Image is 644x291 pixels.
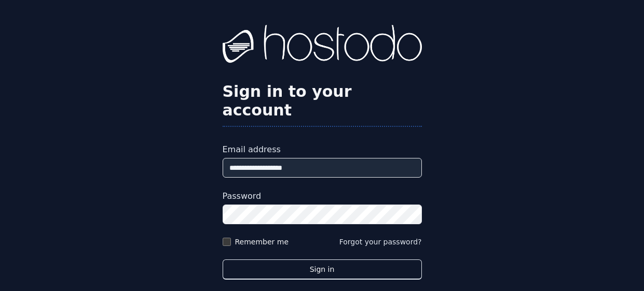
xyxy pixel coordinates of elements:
[339,237,422,247] button: Forgot your password?
[223,259,422,280] button: Sign in
[223,25,422,66] img: Hostodo
[235,237,289,247] label: Remember me
[223,143,422,156] label: Email address
[223,82,422,120] h2: Sign in to your account
[223,190,422,202] label: Password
